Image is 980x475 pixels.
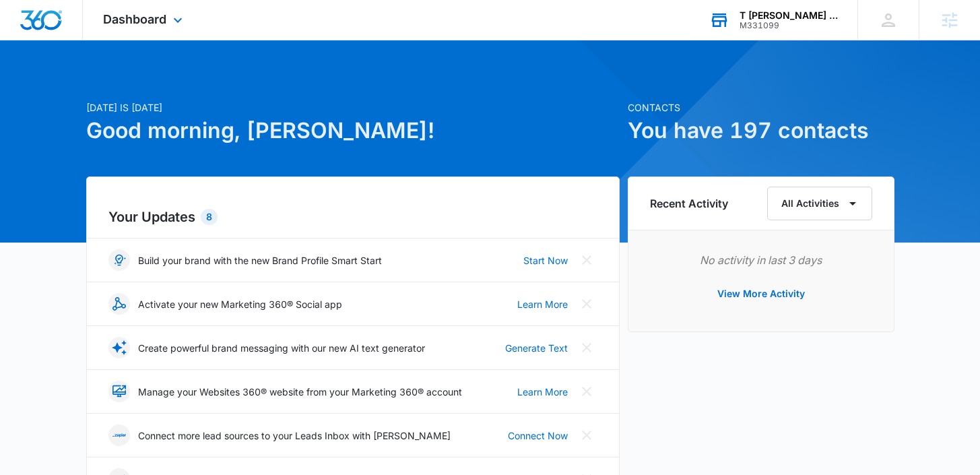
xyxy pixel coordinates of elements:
[86,100,620,115] p: [DATE] is [DATE]
[36,78,47,89] img: tab_domain_overview_orange.svg
[35,35,148,46] div: Domain: [DOMAIN_NAME]
[138,429,451,443] p: Connect more lead sources to your Leads Inbox with [PERSON_NAME]
[38,22,66,32] div: v 4.0.25
[51,80,121,88] div: Domain Overview
[576,424,597,446] button: Close
[138,297,342,311] p: Activate your new Marketing 360® Social app
[576,249,597,271] button: Close
[576,381,597,402] button: Close
[767,187,872,220] button: All Activities
[138,253,382,267] p: Build your brand with the new Brand Profile Smart Start
[108,207,597,227] h2: Your Updates
[628,115,894,147] h1: You have 197 contacts
[650,195,728,212] h6: Recent Activity
[576,337,597,358] button: Close
[523,253,568,267] a: Start Now
[517,297,568,311] a: Learn More
[201,209,218,225] div: 8
[86,115,620,147] h1: Good morning, [PERSON_NAME]!
[138,341,425,355] p: Create powerful brand messaging with our new AI text generator
[740,21,838,30] div: account id
[22,35,32,46] img: website_grey.svg
[576,293,597,315] button: Close
[505,341,568,355] a: Generate Text
[740,10,838,21] div: account name
[517,385,568,399] a: Learn More
[138,385,462,399] p: Manage your Websites 360® website from your Marketing 360® account
[650,252,872,268] p: No activity in last 3 days
[628,100,894,115] p: Contacts
[508,429,568,443] a: Connect Now
[134,78,145,89] img: tab_keywords_by_traffic_grey.svg
[103,12,166,26] span: Dashboard
[149,80,227,88] div: Keywords by Traffic
[704,278,818,310] button: View More Activity
[22,22,32,32] img: logo_orange.svg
